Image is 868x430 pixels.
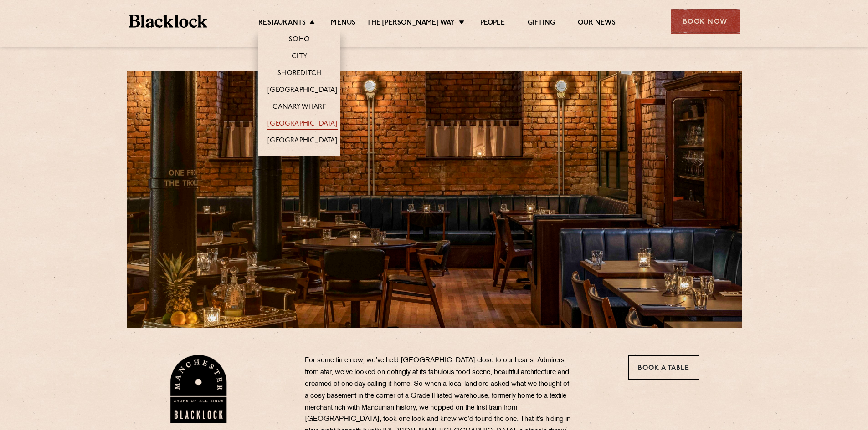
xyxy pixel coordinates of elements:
[367,19,455,29] a: The [PERSON_NAME] Way
[258,19,306,29] a: Restaurants
[169,355,228,423] img: BL_Manchester_Logo-bleed.png
[671,9,740,34] div: Book Now
[628,355,699,380] a: Book a Table
[272,103,326,113] a: Canary Wharf
[480,19,505,29] a: People
[292,52,307,62] a: City
[277,69,321,79] a: Shoreditch
[578,19,616,29] a: Our News
[267,86,337,96] a: [GEOGRAPHIC_DATA]
[267,120,337,130] a: [GEOGRAPHIC_DATA]
[289,35,310,46] a: Soho
[267,137,337,147] a: [GEOGRAPHIC_DATA]
[129,15,208,28] img: BL_Textured_Logo-footer-cropped.svg
[331,19,355,29] a: Menus
[528,19,555,29] a: Gifting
